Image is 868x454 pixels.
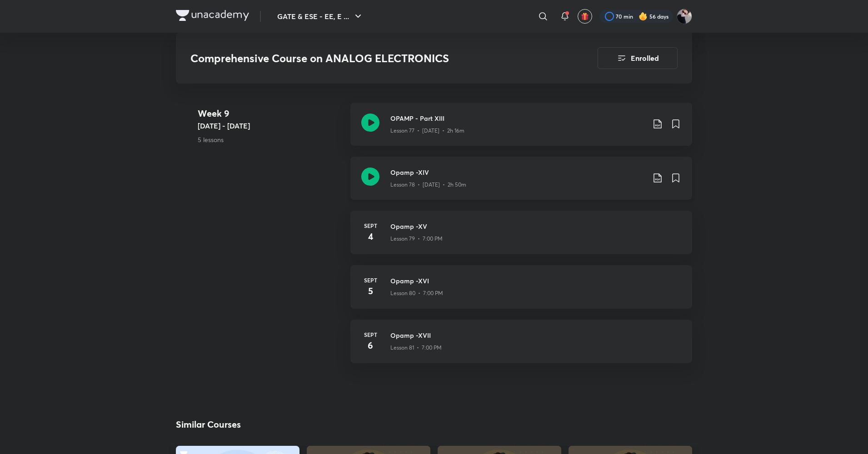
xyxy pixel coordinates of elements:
[350,103,692,157] a: OPAMP - Part XIIILesson 77 • [DATE] • 2h 16m
[198,120,343,131] h5: [DATE] - [DATE]
[350,265,692,320] a: Sept5Opamp -XVILesson 80 • 7:00 PM
[390,331,681,340] h3: Opamp -XVII
[198,107,343,120] h4: Week 9
[390,235,443,243] p: Lesson 79 • 7:00 PM
[677,9,692,24] img: Ashutosh Tripathi
[639,12,648,21] img: streak
[361,339,379,352] h4: 6
[598,47,678,69] button: Enrolled
[361,230,379,243] h4: 4
[578,9,592,24] button: avatar
[272,7,369,25] button: GATE & ESE - EE, E ...
[350,320,692,374] a: Sept6Opamp -XVIILesson 81 • 7:00 PM
[361,276,379,284] h6: Sept
[176,10,249,23] a: Company Logo
[361,222,379,230] h6: Sept
[390,181,466,189] p: Lesson 78 • [DATE] • 2h 50m
[390,113,645,123] h3: OPAMP - Part XIII
[190,52,546,65] h3: Comprehensive Course on ANALOG ELECTRONICS
[390,222,681,231] h3: Opamp -XV
[390,276,681,286] h3: Opamp -XVI
[361,284,379,298] h4: 5
[176,418,241,431] h2: Similar Courses
[390,168,645,177] h3: Opamp -XIV
[350,211,692,265] a: Sept4Opamp -XVLesson 79 • 7:00 PM
[390,127,464,135] p: Lesson 77 • [DATE] • 2h 16m
[198,135,343,144] p: 5 lessons
[390,289,443,297] p: Lesson 80 • 7:00 PM
[390,344,442,352] p: Lesson 81 • 7:00 PM
[581,12,589,20] img: avatar
[361,331,379,339] h6: Sept
[176,10,249,21] img: Company Logo
[350,157,692,211] a: Opamp -XIVLesson 78 • [DATE] • 2h 50m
